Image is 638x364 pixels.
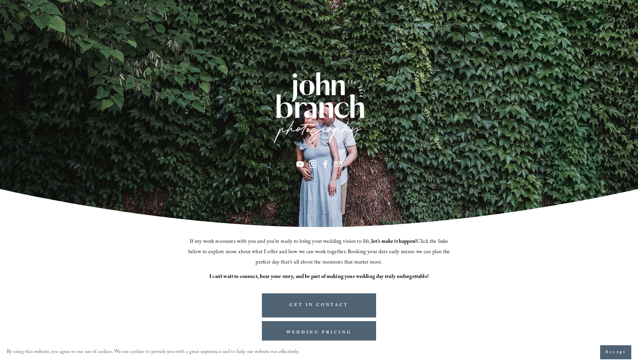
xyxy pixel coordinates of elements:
span: If my work resonates with you and you’re ready to bring your wedding vision to life, Click the li... [188,237,451,267]
p: By using this website, you agree to our use of cookies. We use cookies to provide you with a grea... [7,348,300,357]
a: Instagram [309,160,317,168]
a: WEDDING PRICING [262,321,376,345]
a: Facebook [322,160,330,168]
a: YouTube [296,160,304,168]
a: GET IN CONTACT [262,293,376,317]
strong: I can’t wait to connect, hear your story, and be part of making your wedding day truly unforgetta... [209,273,429,282]
strong: let’s make it happen! [371,237,417,246]
a: info@jbivphotography.com [334,160,342,168]
span: Accept [605,349,626,356]
button: Accept [600,345,631,359]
